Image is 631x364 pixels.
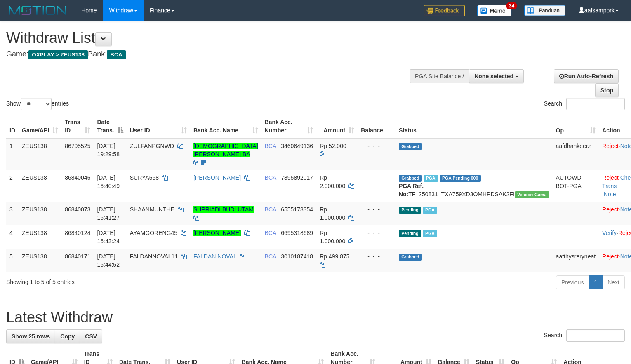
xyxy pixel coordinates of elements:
span: Grabbed [399,254,422,261]
span: Vendor URL: https://trx31.1velocity.biz [515,191,549,198]
a: Copy [55,329,80,343]
td: TF_250831_TXA759XD3OMHPDSAK2FI [396,170,553,202]
div: - - - [361,142,392,150]
th: Amount: activate to sort column ascending [316,115,358,138]
span: Grabbed [399,143,422,150]
span: OXPLAY > ZEUS138 [28,50,88,59]
span: BCA [265,174,276,181]
span: [DATE] 16:41:27 [97,206,120,221]
span: Copy 6695318689 to clipboard [281,230,313,236]
span: 86840073 [65,206,90,213]
span: BCA [265,253,276,260]
span: SURYA558 [130,174,159,181]
img: Button%20Memo.svg [477,5,512,16]
span: Marked by aafnoeunsreypich [423,207,437,214]
span: ZULFANPGNWD [130,143,174,149]
th: Op: activate to sort column ascending [553,115,599,138]
span: [DATE] 16:44:52 [97,253,120,268]
td: 4 [6,225,19,249]
td: ZEUS138 [19,225,61,249]
a: Show 25 rows [6,329,55,343]
a: Reject [602,143,619,149]
label: Search: [544,98,625,110]
a: 1 [589,275,603,289]
span: 86795525 [65,143,90,149]
td: aafdhankeerz [553,138,599,170]
span: CSV [85,333,97,340]
th: User ID: activate to sort column ascending [127,115,190,138]
span: FALDANNOVAL11 [130,253,178,260]
span: 86840124 [65,230,90,236]
div: - - - [361,174,392,182]
span: Pending [399,207,421,214]
div: PGA Site Balance / [410,69,469,83]
th: ID [6,115,19,138]
span: Show 25 rows [12,333,50,340]
span: [DATE] 16:40:49 [97,174,120,189]
span: Copy 3460649136 to clipboard [281,143,313,149]
a: Run Auto-Refresh [554,69,619,83]
span: PGA Pending [440,175,481,182]
label: Search: [544,329,625,342]
td: ZEUS138 [19,138,61,170]
span: Pending [399,230,421,237]
a: Next [602,275,625,289]
span: 34 [506,2,517,9]
td: ZEUS138 [19,170,61,202]
h4: Game: Bank: [6,50,412,59]
span: Rp 52.000 [320,143,346,149]
span: Rp 1.000.000 [320,230,345,244]
span: BCA [265,230,276,236]
td: 5 [6,249,19,272]
th: Game/API: activate to sort column ascending [19,115,61,138]
h1: Withdraw List [6,30,412,46]
span: Copy [60,333,75,340]
input: Search: [566,329,625,342]
a: [PERSON_NAME] [193,174,241,181]
img: MOTION_logo.png [6,4,69,16]
a: [PERSON_NAME] [193,230,241,236]
th: Status [396,115,553,138]
div: - - - [361,252,392,261]
div: - - - [361,205,392,214]
a: CSV [80,329,102,343]
a: [DEMOGRAPHIC_DATA][PERSON_NAME] BA [193,143,258,157]
b: PGA Ref. No: [399,183,424,197]
span: 86840171 [65,253,90,260]
a: Previous [556,275,589,289]
td: AUTOWD-BOT-PGA [553,170,599,202]
span: BCA [265,206,276,213]
img: panduan.png [524,5,565,16]
span: Marked by aafnoeunsreypich [424,175,438,182]
th: Balance [358,115,396,138]
span: Rp 499.875 [320,253,349,260]
span: Rp 1.000.000 [320,206,345,221]
span: None selected [474,73,513,80]
span: Grabbed [399,175,422,182]
span: BCA [265,143,276,149]
h1: Latest Withdraw [6,309,625,326]
a: Verify [602,230,617,236]
span: Copy 7895892017 to clipboard [281,174,313,181]
a: Stop [595,83,619,97]
a: Reject [602,253,619,260]
span: [DATE] 16:43:24 [97,230,120,244]
span: Marked by aafnoeunsreypich [423,230,437,237]
span: Copy 3010187418 to clipboard [281,253,313,260]
input: Search: [566,98,625,110]
span: Rp 2.000.000 [320,174,345,189]
span: AYAMGORENG45 [130,230,177,236]
td: ZEUS138 [19,202,61,225]
a: SUPRIADI BUDI UTAM [193,206,254,213]
td: 2 [6,170,19,202]
div: Showing 1 to 5 of 5 entries [6,275,257,286]
span: 86840046 [65,174,90,181]
img: Feedback.jpg [424,5,465,16]
td: ZEUS138 [19,249,61,272]
th: Date Trans.: activate to sort column descending [94,115,126,138]
td: aafthysreryneat [553,249,599,272]
select: Showentries [21,98,52,110]
th: Bank Acc. Number: activate to sort column ascending [261,115,317,138]
span: SHAANMUNTHE [130,206,174,213]
th: Trans ID: activate to sort column ascending [61,115,94,138]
